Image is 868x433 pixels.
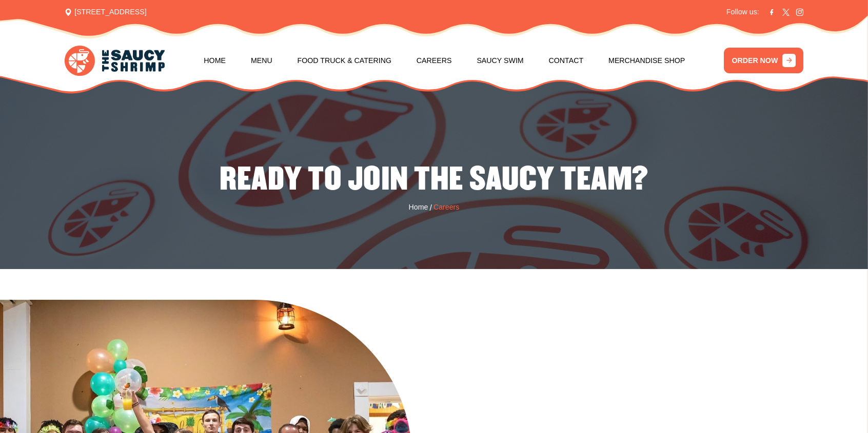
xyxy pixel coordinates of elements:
[298,41,391,80] a: Food Truck & Catering
[726,7,759,17] span: Follow us:
[65,7,147,17] span: [STREET_ADDRESS]
[65,46,165,76] img: logo
[429,201,431,214] span: /
[608,41,685,80] a: Merchandise Shop
[724,48,803,73] a: ORDER NOW
[477,41,523,80] a: Saucy Swim
[549,41,584,80] a: Contact
[417,41,452,80] a: Careers
[8,161,860,199] h2: READY TO JOIN THE SAUCY TEAM?
[433,202,460,213] span: Careers
[204,41,226,80] a: Home
[251,41,272,80] a: Menu
[409,202,428,213] a: Home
